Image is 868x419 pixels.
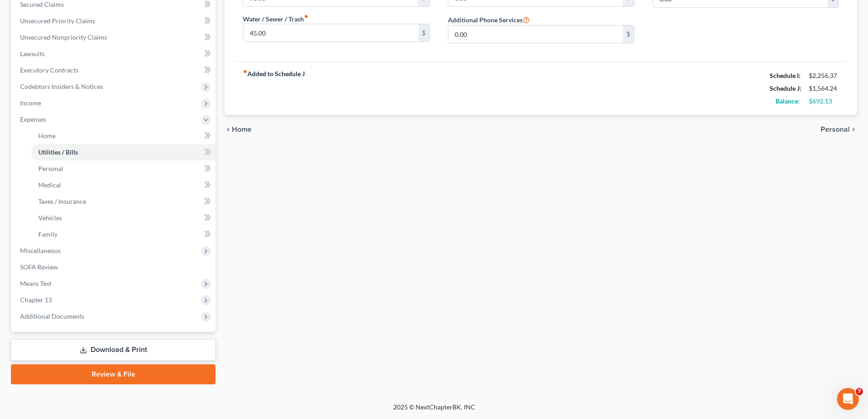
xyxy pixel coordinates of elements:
[20,50,45,57] span: Lawsuits
[11,339,216,361] a: Download & Print
[31,128,216,144] a: Home
[776,97,800,105] strong: Balance:
[809,71,839,80] div: $2,256.37
[13,259,216,275] a: SOFA Review
[821,126,857,133] button: Personal chevron_right
[232,126,252,133] span: Home
[770,72,801,79] strong: Schedule I:
[31,210,216,226] a: Vehicles
[418,24,429,41] div: $
[38,181,61,189] span: Medical
[38,230,57,238] span: Family
[20,99,41,107] span: Income
[20,83,103,90] span: Codebtors Insiders & Notices
[31,160,216,177] a: Personal
[13,46,216,62] a: Lawsuits
[304,14,308,19] i: fiber_manual_record
[20,263,58,271] span: SOFA Review
[31,226,216,243] a: Family
[20,0,64,8] span: Secured Claims
[20,312,84,320] span: Additional Documents
[38,132,56,140] span: Home
[13,13,216,29] a: Unsecured Priority Claims
[11,364,216,384] a: Review & File
[13,62,216,78] a: Executory Contracts
[13,29,216,46] a: Unsecured Nonpriority Claims
[225,126,252,133] button: chevron_left Home
[809,84,839,93] div: $1,564.24
[20,296,52,304] span: Chapter 13
[38,148,78,156] span: Utilities / Bills
[20,247,61,254] span: Miscellaneous
[837,388,859,410] iframe: Intercom live chat
[20,66,78,74] span: Executory Contracts
[38,165,63,172] span: Personal
[850,126,857,133] i: chevron_right
[448,14,530,25] label: Additional Phone Services
[821,126,850,133] span: Personal
[31,144,216,160] a: Utilities / Bills
[20,279,51,287] span: Means Test
[856,388,863,395] span: 7
[623,26,634,43] div: $
[31,177,216,193] a: Medical
[770,84,801,92] strong: Schedule J:
[243,69,247,74] i: fiber_manual_record
[243,24,418,41] input: --
[20,33,107,41] span: Unsecured Nonpriority Claims
[38,197,86,205] span: Taxes / Insurance
[809,97,839,106] div: $692.13
[225,126,232,133] i: chevron_left
[38,214,62,222] span: Vehicles
[175,403,694,419] div: 2025 © NextChapterBK, INC
[31,193,216,210] a: Taxes / Insurance
[20,115,46,123] span: Expenses
[20,17,95,25] span: Unsecured Priority Claims
[448,26,623,43] input: --
[243,14,308,24] label: Water / Sewer / Trash
[243,69,305,108] strong: Added to Schedule J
